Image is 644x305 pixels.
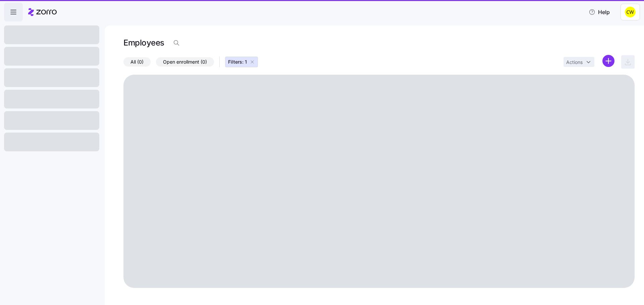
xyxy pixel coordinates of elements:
button: Filters: 1 [225,57,258,67]
span: Help [589,8,610,16]
button: Actions [563,57,594,67]
svg: add icon [602,55,614,67]
h1: Employees [123,37,164,48]
span: Filters: 1 [228,59,247,65]
button: Help [583,5,615,19]
img: 5edaad42afde98681e0c7d53bfbc7cfc [625,7,636,17]
span: Open enrollment (0) [163,58,207,66]
span: Actions [566,60,583,65]
span: All (0) [130,58,144,66]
